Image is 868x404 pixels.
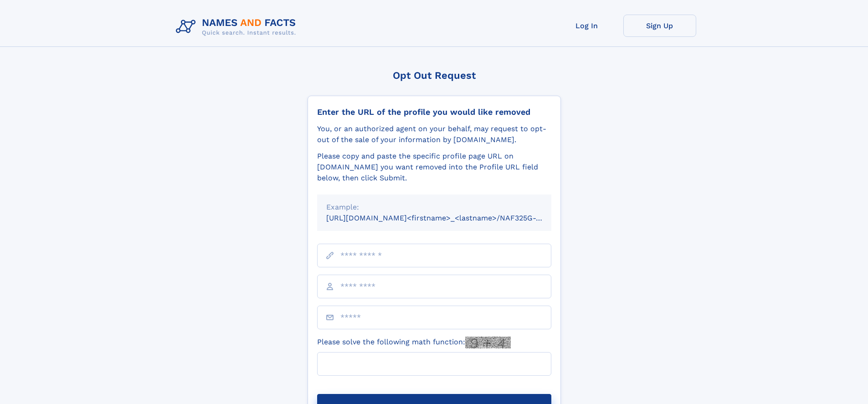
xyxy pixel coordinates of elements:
[317,107,551,117] div: Enter the URL of the profile you would like removed
[326,214,569,222] small: [URL][DOMAIN_NAME]<firstname>_<lastname>/NAF325G-xxxxxxxx
[326,202,542,213] div: Example:
[317,123,551,145] div: You, or an authorized agent on your behalf, may request to opt-out of the sale of your informatio...
[623,15,696,37] a: Sign Up
[308,70,561,81] div: Opt Out Request
[172,15,303,39] img: Logo Names and Facts
[317,337,511,348] label: Please solve the following math function:
[550,15,623,37] a: Log In
[317,151,551,184] div: Please copy and paste the specific profile page URL on [DOMAIN_NAME] you want removed into the Pr...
